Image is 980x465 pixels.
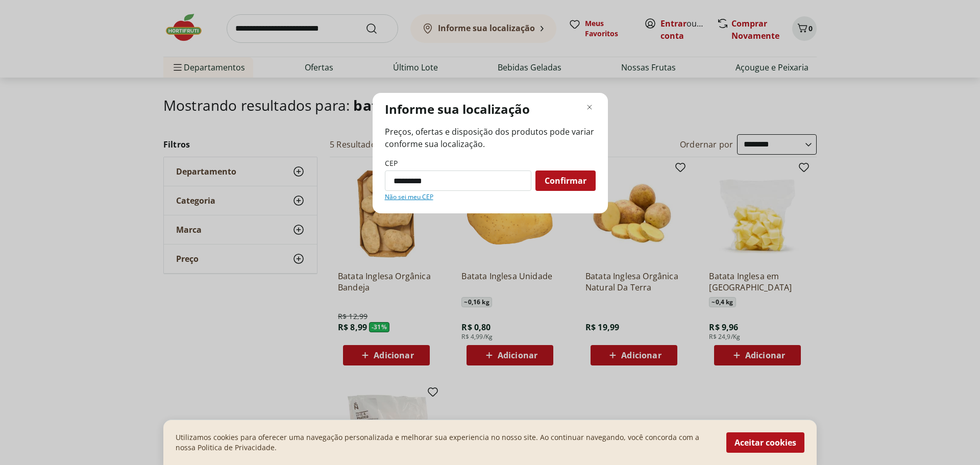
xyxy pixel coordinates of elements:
[726,432,804,453] button: Aceitar cookies
[176,432,714,453] p: Utilizamos cookies para oferecer uma navegação personalizada e melhorar sua experiencia no nosso ...
[385,193,433,201] a: Não sei meu CEP
[373,93,608,213] div: Modal de regionalização
[535,170,596,191] button: Confirmar
[583,101,596,113] button: Fechar modal de regionalização
[385,158,398,168] label: CEP
[385,101,530,117] p: Informe sua localização
[385,126,596,150] span: Preços, ofertas e disposição dos produtos pode variar conforme sua localização.
[545,177,586,185] span: Confirmar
